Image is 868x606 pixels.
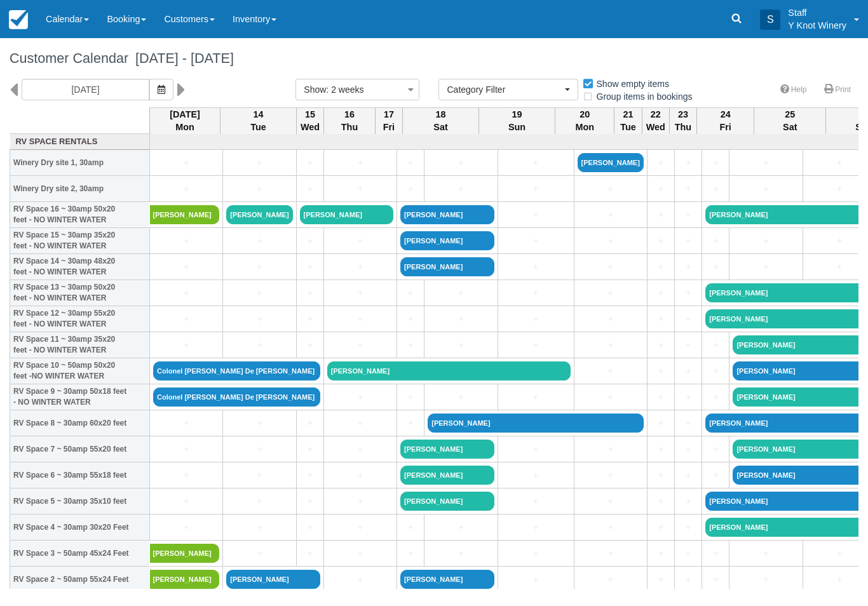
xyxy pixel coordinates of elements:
a: + [578,365,644,378]
a: + [226,182,292,196]
a: + [501,260,571,274]
a: + [300,182,320,196]
th: Winery Dry site 1, 30amp [10,150,150,176]
a: + [153,260,219,274]
a: + [678,313,698,326]
th: RV Space 6 ~ 30amp 55x18 feet [10,462,150,488]
a: + [651,495,671,508]
th: RV Space 4 ~ 30amp 30x20 Feet [10,515,150,541]
a: + [400,286,421,300]
a: + [705,391,726,404]
a: + [578,495,644,508]
th: RV Space 12 ~ 30amp 55x20 feet - NO WINTER WATER [10,306,150,332]
th: Winery Dry site 2, 30amp [10,176,150,202]
a: + [705,156,726,170]
a: + [226,547,292,560]
a: + [153,313,219,326]
span: Group items in bookings [582,91,703,100]
a: + [153,286,219,300]
th: RV Space 2 ~ 50amp 55x24 Feet [10,567,150,593]
a: [PERSON_NAME] [150,205,220,224]
a: + [501,313,571,326]
a: + [226,339,292,352]
a: + [226,443,292,456]
a: Help [773,81,815,99]
th: 24 Fri [697,107,754,134]
a: + [678,573,698,586]
a: + [578,521,644,534]
a: [PERSON_NAME] [400,205,494,224]
a: + [678,234,698,248]
a: + [226,521,292,534]
a: + [501,182,571,196]
a: + [300,156,320,170]
a: [PERSON_NAME] [400,492,494,511]
a: + [226,495,292,508]
span: Show [304,84,326,95]
th: RV Space 15 ~ 30amp 35x20 feet - NO WINTER WATER [10,228,150,254]
a: + [400,182,421,196]
a: [PERSON_NAME] [300,205,393,224]
a: + [300,547,320,560]
a: + [327,339,393,352]
a: + [651,443,671,456]
a: + [428,547,494,560]
span: [DATE] - [DATE] [128,50,234,66]
a: + [400,547,421,560]
th: 21 Tue [614,107,642,134]
a: + [705,547,726,560]
a: + [327,443,393,456]
a: + [578,573,644,586]
a: Colonel [PERSON_NAME] De [PERSON_NAME] [153,361,320,380]
a: + [428,339,494,352]
a: [PERSON_NAME] [400,257,494,276]
a: + [705,365,726,378]
a: + [651,573,671,586]
div: S [760,10,780,30]
a: [PERSON_NAME] [327,361,571,380]
img: checkfront-main-nav-mini-logo.png [9,10,28,29]
th: 15 Wed [297,107,324,134]
a: + [226,469,292,482]
a: + [578,182,644,196]
a: + [300,521,320,534]
a: + [651,208,671,222]
a: [PERSON_NAME] [150,544,220,563]
a: + [327,182,393,196]
a: + [578,443,644,456]
th: 16 Thu [324,107,376,134]
a: + [733,182,799,196]
a: + [300,417,320,430]
a: + [733,573,799,586]
a: + [578,313,644,326]
a: + [327,286,393,300]
a: + [327,521,393,534]
a: [PERSON_NAME] [400,231,494,250]
th: RV Space 5 ~ 30amp 35x10 feet [10,488,150,515]
th: 22 Wed [642,107,669,134]
a: + [400,521,421,534]
a: + [153,495,219,508]
th: 19 Sun [479,107,555,134]
a: Colonel [PERSON_NAME] De [PERSON_NAME] [153,387,320,407]
a: + [733,234,799,248]
a: + [501,521,571,534]
a: + [153,156,219,170]
a: + [705,443,726,456]
a: + [678,521,698,534]
a: + [501,208,571,222]
a: + [501,495,571,508]
a: + [226,417,292,430]
a: + [651,547,671,560]
a: + [327,313,393,326]
a: + [153,443,219,456]
a: RV Space Rentals [13,136,147,148]
th: RV Space 11 ~ 30amp 35x20 feet - NO WINTER WATER [10,332,150,358]
a: + [705,339,726,352]
th: 25 Sat [754,107,826,134]
a: + [705,260,726,274]
a: + [400,391,421,404]
th: RV Space 3 ~ 50amp 45x24 Feet [10,541,150,567]
a: + [578,391,644,404]
label: Show empty items [582,74,677,93]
